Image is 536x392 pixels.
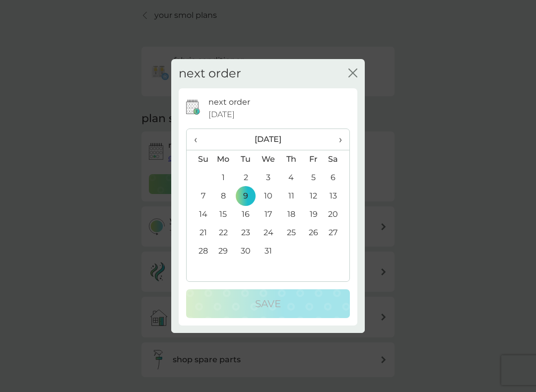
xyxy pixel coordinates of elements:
[235,169,257,187] td: 2
[235,242,257,261] td: 30
[187,224,212,242] td: 21
[302,150,325,169] th: Fr
[212,150,235,169] th: Mo
[257,205,280,224] td: 17
[257,187,280,205] td: 10
[235,205,257,224] td: 16
[212,169,235,187] td: 1
[332,129,342,150] span: ›
[194,129,204,150] span: ‹
[325,187,349,205] td: 13
[257,224,280,242] td: 24
[257,169,280,187] td: 3
[187,187,212,205] td: 7
[302,205,325,224] td: 19
[208,96,250,109] p: next order
[255,296,281,312] p: Save
[212,224,235,242] td: 22
[187,150,212,169] th: Su
[235,150,257,169] th: Tu
[302,224,325,242] td: 26
[280,205,302,224] td: 18
[187,242,212,261] td: 28
[302,187,325,205] td: 12
[325,224,349,242] td: 27
[212,187,235,205] td: 8
[257,150,280,169] th: We
[257,242,280,261] td: 31
[325,205,349,224] td: 20
[280,187,302,205] td: 11
[302,169,325,187] td: 5
[187,205,212,224] td: 14
[280,169,302,187] td: 4
[208,108,235,121] span: [DATE]
[348,68,357,79] button: close
[280,150,302,169] th: Th
[325,150,349,169] th: Sa
[235,224,257,242] td: 23
[325,169,349,187] td: 6
[235,187,257,205] td: 9
[186,289,350,318] button: Save
[212,242,235,261] td: 29
[280,224,302,242] td: 25
[212,129,325,150] th: [DATE]
[179,66,241,81] h2: next order
[212,205,235,224] td: 15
